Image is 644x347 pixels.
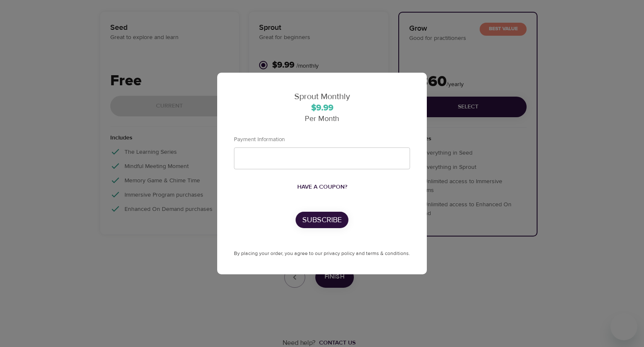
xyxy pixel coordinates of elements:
[234,113,410,124] p: Per Month
[294,179,351,195] button: Have a coupon?
[234,135,366,144] p: Payment Information
[297,182,347,192] span: Have a coupon?
[234,103,410,113] h3: $9.99
[234,250,410,257] span: By placing your order, you agree to our privacy policy and terms & conditions.
[302,214,342,226] p: Subscribe
[296,212,348,228] button: Subscribe
[294,91,350,102] span: Sprout Monthly
[241,155,403,162] iframe: Secure card payment input frame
